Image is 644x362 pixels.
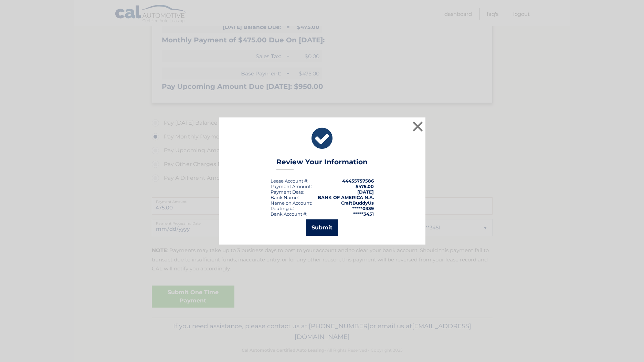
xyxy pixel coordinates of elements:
h3: Review Your Information [276,158,368,170]
div: Payment Amount: [271,184,312,189]
div: Lease Account #: [271,178,308,184]
button: × [411,120,425,133]
div: Bank Name: [271,195,299,200]
strong: 44455757586 [342,178,374,184]
div: Name on Account: [271,200,312,206]
div: Routing #: [271,206,294,211]
strong: CraftBuddyUs [341,200,374,206]
div: Bank Account #: [271,211,307,217]
strong: BANK OF AMERICA N.A. [318,195,374,200]
div: : [271,189,304,195]
button: Submit [306,219,338,236]
span: $475.00 [356,184,374,189]
span: [DATE] [357,189,374,195]
span: Payment Date [271,189,303,195]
